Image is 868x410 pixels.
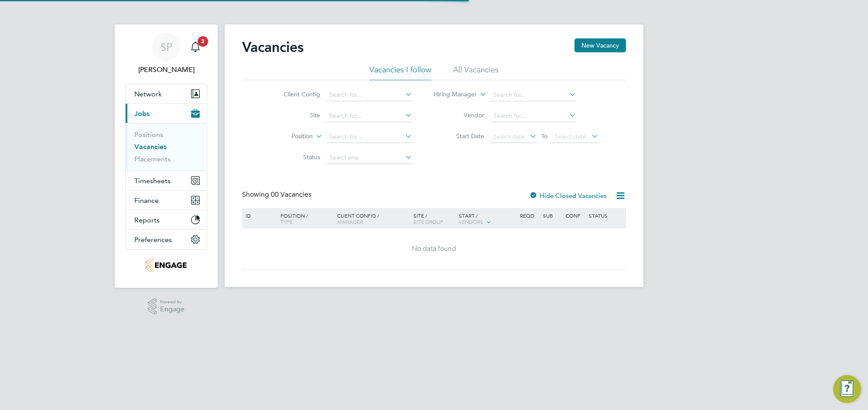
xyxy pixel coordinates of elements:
label: Start Date [434,132,484,140]
input: Search for... [490,110,576,122]
span: Preferences [134,236,172,244]
img: jjfox-logo-retina.png [146,258,186,272]
div: Position / [274,208,335,229]
input: Select one [326,152,412,164]
span: Select date [493,133,525,140]
a: 3 [187,33,204,61]
li: All Vacancies [453,65,499,80]
label: Vendor [434,111,484,119]
input: Search for... [326,131,412,143]
button: Timesheets [126,171,207,190]
div: Jobs [126,123,207,171]
label: Site [270,111,320,119]
div: Status [587,208,625,223]
label: Client Config [270,90,320,98]
button: Network [126,84,207,103]
span: Powered by [160,298,185,306]
button: Engage Resource Center [833,375,861,403]
input: Search for... [490,89,576,101]
span: Timesheets [134,177,171,185]
span: Sophie Perry [125,65,207,75]
button: Finance [126,191,207,210]
span: 00 Vacancies [271,190,311,199]
div: ID [243,208,274,223]
div: Conf [564,208,586,223]
div: Reqd [518,208,540,223]
label: Hiring Manager [427,90,477,99]
span: Engage [160,306,185,313]
span: Network [134,90,162,98]
a: Vacancies [134,143,167,151]
a: SP[PERSON_NAME] [125,33,207,75]
li: Vacancies I follow [369,65,431,80]
a: Powered byEngage [148,298,185,315]
input: Search for... [326,89,412,101]
nav: Main navigation [115,24,218,288]
a: Go to home page [125,258,207,272]
div: Sub [541,208,564,223]
label: Hide Closed Vacancies [529,191,607,200]
span: To [539,130,550,142]
span: Reports [134,216,160,224]
div: No data found [243,244,625,253]
a: Placements [134,155,171,163]
span: Manager [337,218,363,225]
h2: Vacancies [242,38,304,56]
div: Client Config / [335,208,411,229]
div: Site / [411,208,457,229]
button: New Vacancy [574,38,626,52]
button: Preferences [126,230,207,249]
span: Site Group [413,218,443,225]
span: Vendors [459,218,483,225]
input: Search for... [326,110,412,122]
a: Positions [134,130,163,139]
span: Jobs [134,109,150,118]
div: Start / [457,208,518,230]
div: Showing [242,190,313,199]
span: 3 [198,36,208,47]
span: Finance [134,196,159,205]
span: SP [161,41,172,53]
label: Position [263,132,313,141]
label: Status [270,153,320,161]
button: Jobs [126,104,207,123]
button: Reports [126,210,207,229]
span: Type [280,218,293,225]
span: Select date [555,133,586,140]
